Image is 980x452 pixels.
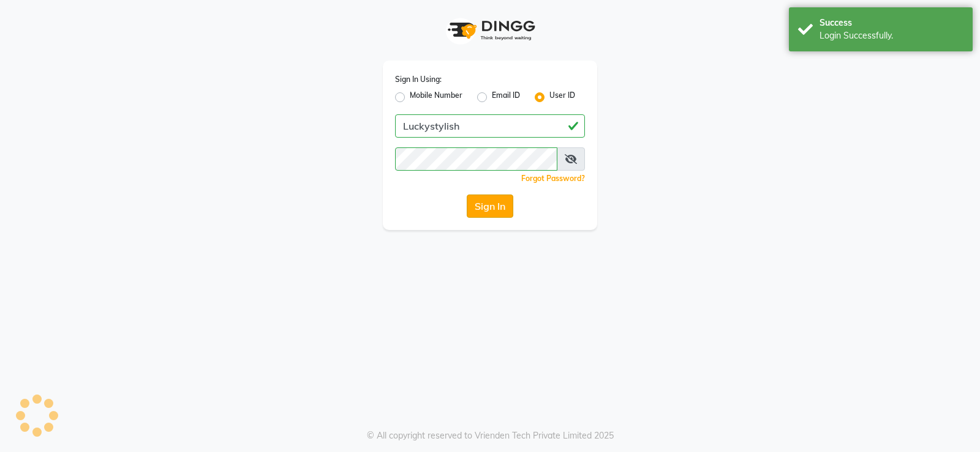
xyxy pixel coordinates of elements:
[492,90,520,105] label: Email ID
[410,90,462,105] label: Mobile Number
[820,29,963,42] div: Login Successfully.
[441,12,539,48] img: logo1.svg
[395,114,585,138] input: Username
[521,174,585,183] a: Forgot Password?
[820,17,963,29] div: Success
[549,90,575,105] label: User ID
[395,147,557,171] input: Username
[467,195,513,218] button: Sign In
[395,74,442,85] label: Sign In Using:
